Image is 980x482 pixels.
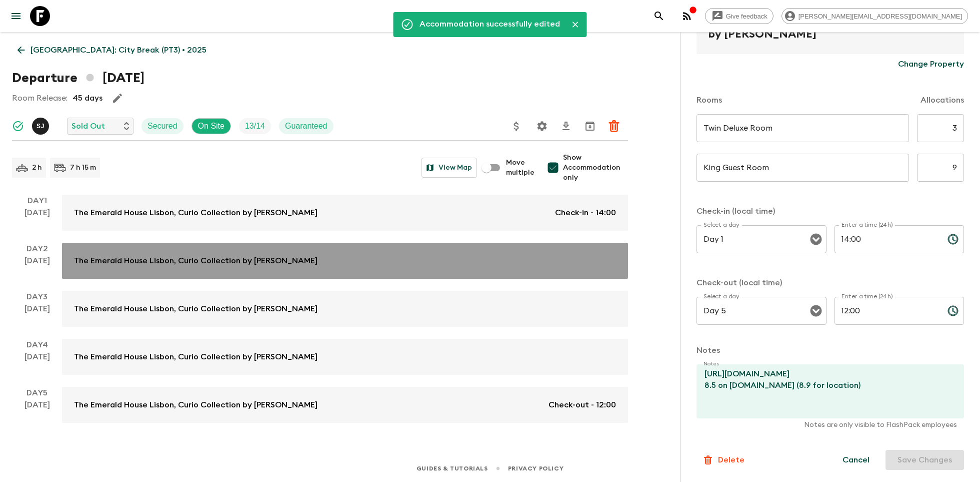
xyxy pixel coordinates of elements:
[563,153,628,183] span: Show Accommodation only
[36,122,44,130] p: S J
[703,221,739,229] label: Select a day
[24,255,50,279] div: [DATE]
[245,120,265,132] p: 13 / 14
[580,116,600,136] button: Archive (Completed, Cancelled or Unsynced Departures only)
[943,229,963,249] button: Choose time, selected time is 2:00 PM
[793,13,967,20] span: [PERSON_NAME][EMAIL_ADDRESS][DOMAIN_NAME]
[72,92,102,104] p: 45 days
[62,195,628,231] a: The Emerald House Lisbon, Curio Collection by [PERSON_NAME]Check-in - 14:00
[74,351,317,363] p: The Emerald House Lisbon, Curio Collection by [PERSON_NAME]
[720,13,773,20] span: Give feedback
[12,195,62,207] p: Day 1
[696,205,964,217] p: Check-in (local time)
[532,116,552,136] button: Settings
[70,163,96,173] p: 7 h 15 m
[24,303,50,327] div: [DATE]
[24,351,50,375] div: [DATE]
[74,399,317,411] p: The Emerald House Lisbon, Curio Collection by [PERSON_NAME]
[508,463,563,474] a: Privacy Policy
[809,232,823,246] button: Open
[74,255,317,267] p: The Emerald House Lisbon, Curio Collection by [PERSON_NAME]
[506,116,526,136] button: Update Price, Early Bird Discount and Costs
[12,120,24,132] svg: Synced Successfully
[74,207,317,219] p: The Emerald House Lisbon, Curio Collection by [PERSON_NAME]
[12,40,212,60] a: [GEOGRAPHIC_DATA]: City Break (PT3) • 2025
[703,420,957,430] p: Notes are only visible to FlashPack employees
[24,399,50,423] div: [DATE]
[898,58,964,70] p: Change Property
[74,303,317,315] p: The Emerald House Lisbon, Curio Collection by [PERSON_NAME]
[809,304,823,318] button: Open
[943,301,963,321] button: Choose time, selected time is 12:00 PM
[781,8,968,24] div: [PERSON_NAME][EMAIL_ADDRESS][DOMAIN_NAME]
[834,225,939,253] input: hh:mm
[703,292,739,301] label: Select a day
[548,399,616,411] p: Check-out - 12:00
[696,277,964,289] p: Check-out (local time)
[696,154,909,182] input: eg. Double superior treehouse
[191,118,231,134] div: On Site
[604,116,624,136] button: Delete
[841,292,893,301] label: Enter a time (24h)
[62,339,628,375] a: The Emerald House Lisbon, Curio Collection by [PERSON_NAME]
[12,387,62,399] p: Day 5
[506,158,535,178] span: Move multiple
[834,297,939,325] input: hh:mm
[705,8,773,24] a: Give feedback
[416,463,488,474] a: Guides & Tutorials
[696,450,750,470] button: Delete
[62,243,628,279] a: The Emerald House Lisbon, Curio Collection by [PERSON_NAME]
[71,120,105,132] p: Sold Out
[285,120,327,132] p: Guaranteed
[198,120,224,132] p: On Site
[421,158,477,178] button: View Map
[32,118,51,135] button: SJ
[141,118,183,134] div: Secured
[920,94,964,106] p: Allocations
[32,163,42,173] p: 2 h
[696,94,722,106] p: Rooms
[147,120,177,132] p: Secured
[841,221,893,229] label: Enter a time (24h)
[649,6,669,26] button: search adventures
[555,207,616,219] p: Check-in - 14:00
[568,17,583,32] button: Close
[24,207,50,231] div: [DATE]
[12,68,144,88] h1: Departure [DATE]
[898,54,964,74] button: Change Property
[718,454,744,466] p: Delete
[12,339,62,351] p: Day 4
[12,291,62,303] p: Day 3
[696,114,909,142] input: eg. Tent on a jeep
[419,15,560,34] div: Accommodation successfully edited
[696,364,956,418] textarea: [URL][DOMAIN_NAME] 8.5 on [DOMAIN_NAME] (8.9 for location)
[556,116,576,136] button: Download CSV
[6,6,26,26] button: menu
[30,44,206,56] p: [GEOGRAPHIC_DATA]: City Break (PT3) • 2025
[32,121,51,129] span: Sónia Justo
[62,387,628,423] a: The Emerald House Lisbon, Curio Collection by [PERSON_NAME]Check-out - 12:00
[62,291,628,327] a: The Emerald House Lisbon, Curio Collection by [PERSON_NAME]
[696,344,964,356] p: Notes
[12,243,62,255] p: Day 2
[703,360,719,367] label: Notes
[239,118,271,134] div: Trip Fill
[830,450,881,470] button: Cancel
[12,92,67,104] p: Room Release:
